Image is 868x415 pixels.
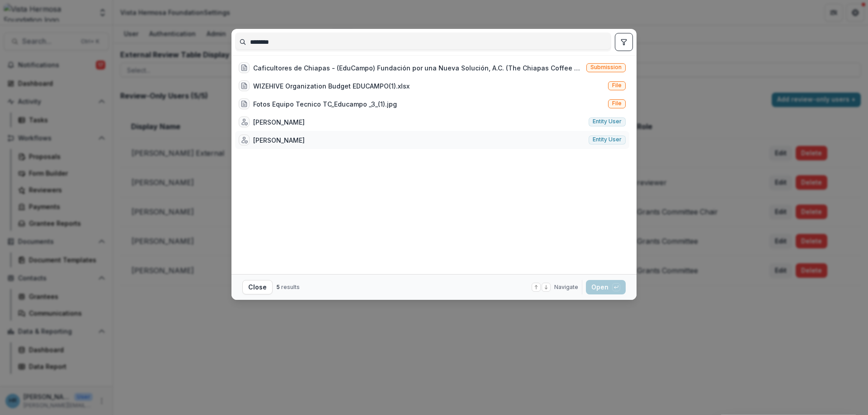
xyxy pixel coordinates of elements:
[281,284,300,290] span: results
[253,135,305,145] div: [PERSON_NAME]
[590,64,622,70] span: Submission
[593,118,622,125] span: Entity user
[554,283,578,291] span: Navigate
[276,284,280,290] span: 5
[253,81,410,91] div: WIZEHIVE Organization Budget EDUCAMPO(1).xlsx
[612,82,622,89] span: File
[253,63,583,73] div: Caficultores de Chiapas - (EduCampo) Fundación por una Nueva Solución, A.C. (The Chiapas Coffee F...
[615,33,633,51] button: toggle filters
[253,117,305,127] div: [PERSON_NAME]
[612,100,622,107] span: File
[242,280,273,294] button: Close
[586,280,626,294] button: Open
[253,99,397,109] div: Fotos Equipo Tecnico TC_Educampo _3_(1).jpg
[593,136,622,143] span: Entity user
